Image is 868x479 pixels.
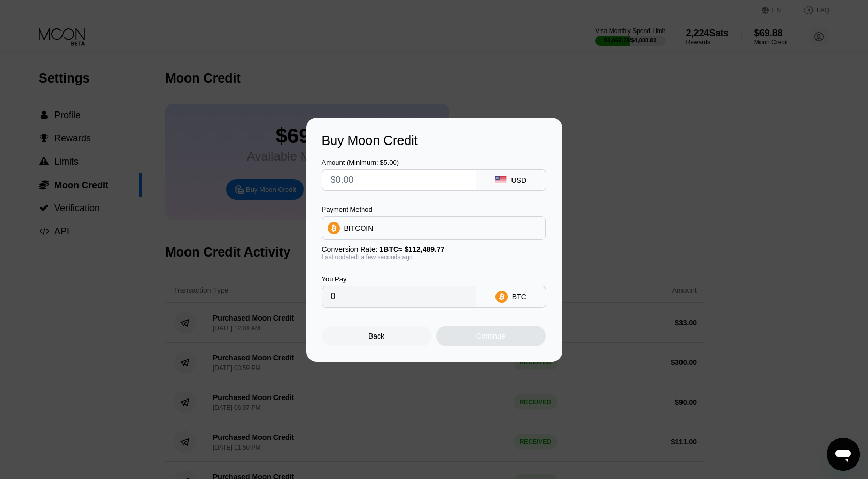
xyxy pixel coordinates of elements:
[322,326,431,346] div: Back
[331,170,468,190] input: $0.00
[322,245,546,253] div: Conversion Rate:
[827,438,860,471] iframe: Button to launch messaging window
[322,205,546,213] div: Payment Method
[512,293,526,301] div: BTC
[511,176,526,184] div: USD
[322,275,476,283] div: You Pay
[380,245,445,253] span: 1 BTC ≈ $112,489.77
[322,253,546,261] div: Last updated: a few seconds ago
[368,332,384,340] div: Back
[322,133,547,148] div: Buy Moon Credit
[322,158,476,166] div: Amount (Minimum: $5.00)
